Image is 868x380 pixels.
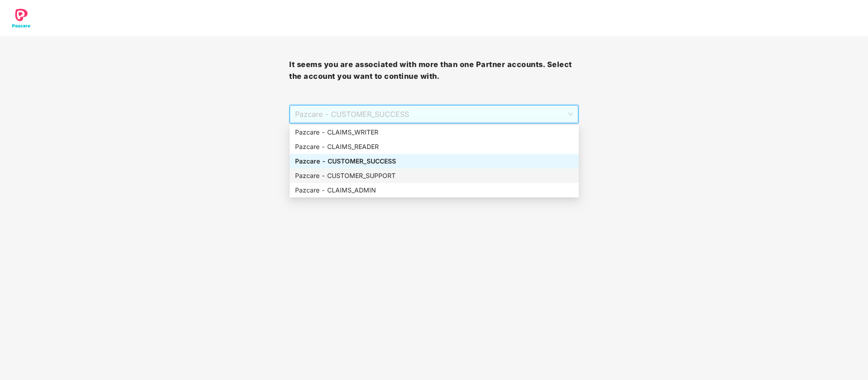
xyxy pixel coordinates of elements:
div: Pazcare - CUSTOMER_SUPPORT [290,168,579,183]
div: Pazcare - CLAIMS_READER [290,139,579,154]
div: Pazcare - CLAIMS_WRITER [295,127,573,137]
h3: It seems you are associated with more than one Partner accounts. Select the account you want to c... [289,59,578,82]
div: Pazcare - CUSTOMER_SUCCESS [290,154,579,168]
span: Pazcare - CUSTOMER_SUCCESS [295,106,572,123]
div: Pazcare - CLAIMS_WRITER [290,125,579,139]
div: Pazcare - CLAIMS_ADMIN [290,183,579,197]
div: Pazcare - CLAIMS_ADMIN [295,185,573,195]
div: Pazcare - CUSTOMER_SUPPORT [295,171,573,181]
div: Pazcare - CLAIMS_READER [295,142,573,152]
div: Pazcare - CUSTOMER_SUCCESS [295,156,573,166]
